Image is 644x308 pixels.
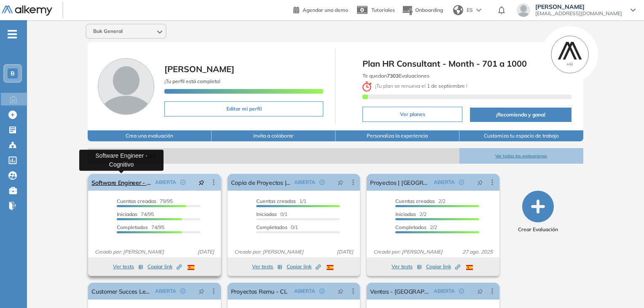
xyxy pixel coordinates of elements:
span: 1/1 [256,198,306,204]
a: Copia de Proyectos | [GEOGRAPHIC_DATA] (Nueva) [231,174,291,191]
span: Copiar link [426,263,460,270]
button: pushpin [192,284,211,298]
span: pushpin [199,288,204,294]
a: Proyectos | [GEOGRAPHIC_DATA] (Nueva) [370,174,430,191]
button: Ver planes [362,107,462,122]
span: check-circle [180,289,185,294]
span: 2/2 [395,224,437,230]
button: Onboarding [402,1,443,19]
span: Crear Evaluación [518,226,558,233]
span: check-circle [319,180,325,185]
span: ABIERTA [434,287,455,295]
button: Editar mi perfil [164,101,323,116]
span: 74/95 [117,224,164,230]
button: Crear Evaluación [518,191,558,233]
span: ABIERTA [294,287,315,295]
button: Ver todas las evaluaciones [459,148,583,164]
span: check-circle [459,289,464,294]
button: Personaliza la experiencia [335,130,459,141]
button: Crea una evaluación [88,130,212,141]
span: pushpin [338,179,343,186]
span: Cuentas creadas [256,198,296,204]
span: 2/2 [395,211,427,217]
a: Ventas - [GEOGRAPHIC_DATA] [370,283,430,300]
span: Te quedan Evaluaciones [362,73,429,79]
span: Creado por: [PERSON_NAME] [370,248,446,256]
button: Invita a colaborar [212,130,335,141]
span: ¡ Tu plan se renueva el ! [362,83,467,89]
span: 0/1 [256,224,298,230]
span: ABIERTA [434,178,455,186]
b: 1 de septiembre [426,83,466,89]
i: - [8,33,17,35]
span: check-circle [319,289,325,294]
button: Copiar link [287,262,321,272]
a: Proyectos Remu - CL [231,283,287,300]
button: Ver tests [113,262,143,272]
a: Software Engineer - Cognitivo [91,174,151,191]
button: pushpin [471,284,489,298]
span: [DATE] [194,248,217,256]
span: Completados [256,224,287,230]
span: Completados [395,224,427,230]
span: Onboarding [415,7,443,13]
span: Iniciadas [117,211,137,217]
span: B [11,70,15,77]
span: 2/2 [395,198,445,204]
span: 0/1 [256,211,287,217]
span: ABIERTA [155,287,176,295]
span: Cuentas creadas [117,198,156,204]
button: Copiar link [148,262,182,272]
span: Evaluaciones abiertas [88,148,459,164]
span: pushpin [477,179,483,186]
span: ABIERTA [155,178,176,186]
img: ESP [466,265,473,270]
span: ES [467,6,473,14]
img: arrow [476,8,481,12]
span: Creado por: [PERSON_NAME] [231,248,307,256]
span: Buk General [93,28,123,35]
a: Customer Succes Lead [91,283,151,300]
span: Cuentas creadas [395,198,435,204]
a: Agendar una demo [293,4,348,14]
img: clock-svg [362,81,372,92]
span: ABIERTA [294,178,315,186]
img: Logo [2,5,52,16]
span: Completados [117,224,148,230]
button: Ver tests [252,262,282,272]
span: 79/95 [117,198,173,204]
span: Creado por: [PERSON_NAME] [91,248,167,256]
span: pushpin [477,288,483,294]
span: Copiar link [287,263,321,270]
span: 27 ago. 2025 [459,248,496,256]
span: Plan HR Consultant - Month - 701 a 1000 [362,57,571,70]
img: ESP [327,265,333,270]
img: ESP [188,265,194,270]
span: [PERSON_NAME] [164,64,234,74]
b: 7303 [387,73,399,79]
span: 74/95 [117,211,154,217]
button: pushpin [331,176,350,189]
span: [EMAIL_ADDRESS][DOMAIN_NAME] [535,10,622,17]
button: pushpin [471,176,489,189]
span: Agendar una demo [303,7,348,13]
span: Copiar link [148,263,182,270]
span: pushpin [338,288,343,294]
span: ¡Tu perfil está completo! [164,78,220,84]
span: check-circle [459,180,464,185]
button: pushpin [331,284,350,298]
button: Customiza tu espacio de trabajo [459,130,583,141]
span: check-circle [180,180,185,185]
span: Iniciadas [256,211,277,217]
button: pushpin [192,176,211,189]
div: Software Engineer - Cognitivo [79,149,164,170]
span: pushpin [199,179,204,186]
button: Ver tests [392,262,422,272]
img: world [453,5,463,15]
span: [PERSON_NAME] [535,3,622,10]
span: Tutoriales [371,7,395,13]
img: Foto de perfil [98,58,154,115]
span: [DATE] [333,248,357,256]
button: ¡Recomienda y gana! [470,108,571,122]
button: Copiar link [426,262,460,272]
